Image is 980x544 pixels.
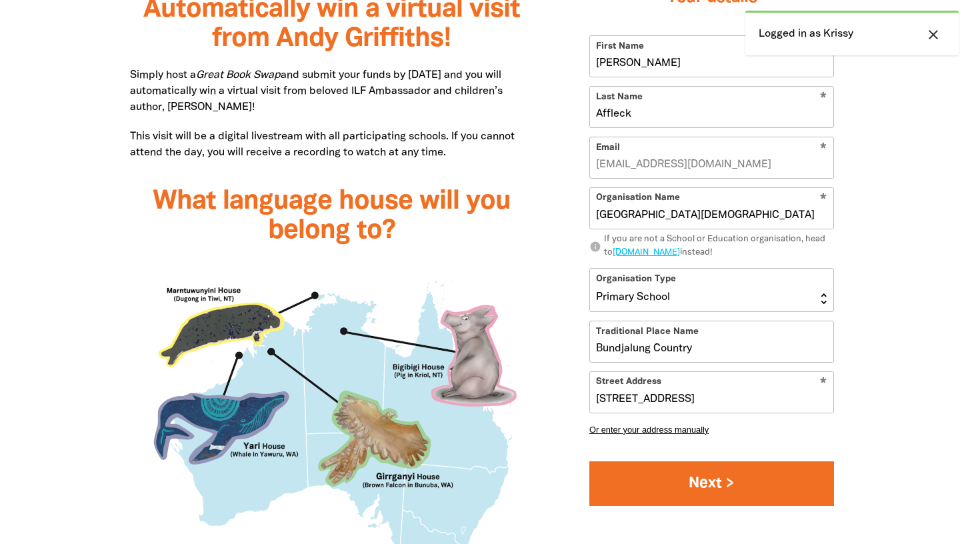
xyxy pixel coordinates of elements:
em: Great Book Swap [196,71,281,80]
div: Logged in as Krissy [745,11,959,55]
button: Next > [589,461,834,506]
p: This visit will be a digital livestream with all participating schools. If you cannot attend the ... [130,129,533,161]
i: info [589,241,601,253]
a: [DOMAIN_NAME] [613,249,680,257]
button: close [921,26,945,43]
button: Or enter your address manually [589,425,834,435]
p: Simply host a and submit your funds by [DATE] and you will automatically win a virtual visit from... [130,67,533,115]
div: If you are not a School or Education organisation, head to instead! [604,234,834,260]
i: close [925,27,941,43]
span: What language house will you belong to? [153,189,511,243]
